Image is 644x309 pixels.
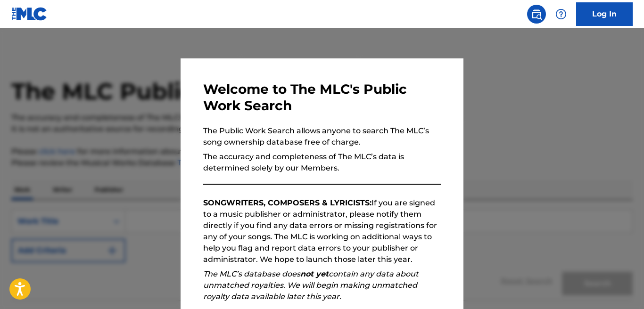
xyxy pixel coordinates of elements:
[552,5,570,24] div: Help
[531,8,542,20] img: search
[203,198,372,207] strong: SONGWRITERS, COMPOSERS & LYRICISTS:
[203,269,419,301] em: The MLC’s database does contain any data about unmatched royalties. We will begin making unmatche...
[203,197,441,265] p: If you are signed to a music publisher or administrator, please notify them directly if you find ...
[576,2,633,26] a: Log In
[203,151,441,174] p: The accuracy and completeness of The MLC’s data is determined solely by our Members.
[300,269,329,278] strong: not yet
[203,125,441,148] p: The Public Work Search allows anyone to search The MLC’s song ownership database free of charge.
[555,8,567,20] img: help
[527,5,546,24] a: Public Search
[203,81,441,114] h3: Welcome to The MLC's Public Work Search
[11,7,48,21] img: MLC Logo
